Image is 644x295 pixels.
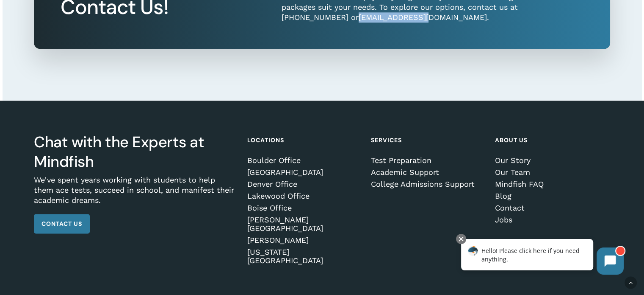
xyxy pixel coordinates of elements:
[247,168,359,177] a: [GEOGRAPHIC_DATA]
[495,156,607,165] a: Our Story
[247,156,359,165] a: Boulder Office
[34,175,235,214] p: We’ve spent years working with students to help them ace tests, succeed in school, and manifest t...
[247,132,359,148] h4: Locations
[371,156,483,165] a: Test Preparation
[359,13,487,22] a: [EMAIL_ADDRESS][DOMAIN_NAME]
[247,216,359,233] a: [PERSON_NAME][GEOGRAPHIC_DATA]
[495,192,607,200] a: Blog
[247,192,359,200] a: Lakewood Office
[371,180,483,188] a: College Admissions Support
[247,204,359,212] a: Boise Office
[452,232,632,283] iframe: Chatbot
[495,168,607,177] a: Our Team
[495,204,607,212] a: Contact
[495,132,607,148] h4: About Us
[371,132,483,148] h4: Services
[247,248,359,265] a: [US_STATE][GEOGRAPHIC_DATA]
[34,214,90,233] a: Contact Us
[247,236,359,244] a: [PERSON_NAME]
[495,216,607,224] a: Jobs
[371,168,483,177] a: Academic Support
[495,180,607,188] a: Mindfish FAQ
[41,219,82,228] span: Contact Us
[247,180,359,188] a: Denver Office
[34,132,235,171] h3: Chat with the Experts at Mindfish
